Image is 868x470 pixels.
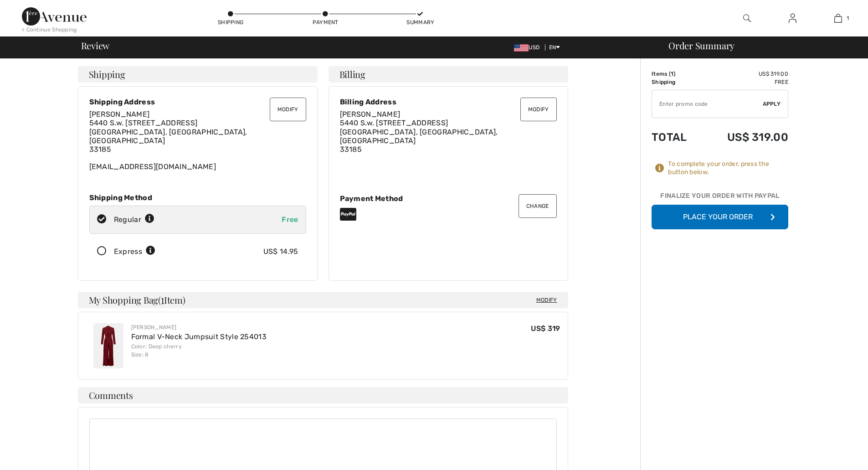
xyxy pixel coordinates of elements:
[340,110,401,119] span: [PERSON_NAME]
[339,70,365,79] span: Billing
[834,13,842,24] img: My Bag
[549,44,560,51] span: EN
[89,98,306,106] div: Shipping Address
[514,44,543,51] span: USD
[652,70,702,78] td: Items ( )
[816,13,860,24] a: 1
[340,98,557,106] div: Billing Address
[671,71,673,77] span: 1
[22,26,77,34] div: < Continue Shopping
[263,246,298,257] div: US$ 14.95
[789,13,796,24] img: My Info
[131,323,267,331] div: [PERSON_NAME]
[89,110,150,119] span: [PERSON_NAME]
[282,215,298,224] span: Free
[131,342,267,359] div: Color: Deep cherry Size: 8
[652,78,702,86] td: Shipping
[519,194,557,218] button: Change
[781,13,804,24] a: Sign In
[158,294,185,306] span: ( Item)
[78,292,568,308] h4: My Shopping Bag
[270,98,306,121] button: Modify
[520,98,557,121] button: Modify
[763,100,781,108] span: Apply
[161,293,164,305] span: 1
[702,122,788,153] td: US$ 319.00
[114,214,154,225] div: Regular
[131,332,267,341] a: Formal V-Neck Jumpsuit Style 254013
[78,387,568,403] h4: Comments
[657,41,863,50] div: Order Summary
[702,78,788,86] td: Free
[652,205,788,229] button: Place Your Order
[89,110,306,171] div: [EMAIL_ADDRESS][DOMAIN_NAME]
[114,246,155,257] div: Express
[312,18,339,26] div: Payment
[652,122,702,153] td: Total
[340,194,557,203] div: Payment Method
[406,18,434,26] div: Summary
[22,7,87,26] img: 1ère Avenue
[668,160,788,176] div: To complete your order, press the button below.
[340,119,498,154] span: 5440 S.w. [STREET_ADDRESS] [GEOGRAPHIC_DATA], [GEOGRAPHIC_DATA], [GEOGRAPHIC_DATA] 33185
[702,70,788,78] td: US$ 319.00
[89,70,125,79] span: Shipping
[514,44,529,52] img: US Dollar
[531,324,560,333] span: US$ 319
[81,41,110,50] span: Review
[847,14,849,22] span: 1
[89,119,247,154] span: 5440 S.w. [STREET_ADDRESS] [GEOGRAPHIC_DATA], [GEOGRAPHIC_DATA], [GEOGRAPHIC_DATA] 33185
[536,295,557,305] span: Modify
[743,13,751,24] img: search the website
[652,90,763,118] input: Promo code
[217,18,244,26] div: Shipping
[652,191,788,205] div: Finalize Your Order with PayPal
[93,323,123,368] img: Formal V-Neck Jumpsuit Style 254013
[89,193,306,202] div: Shipping Method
